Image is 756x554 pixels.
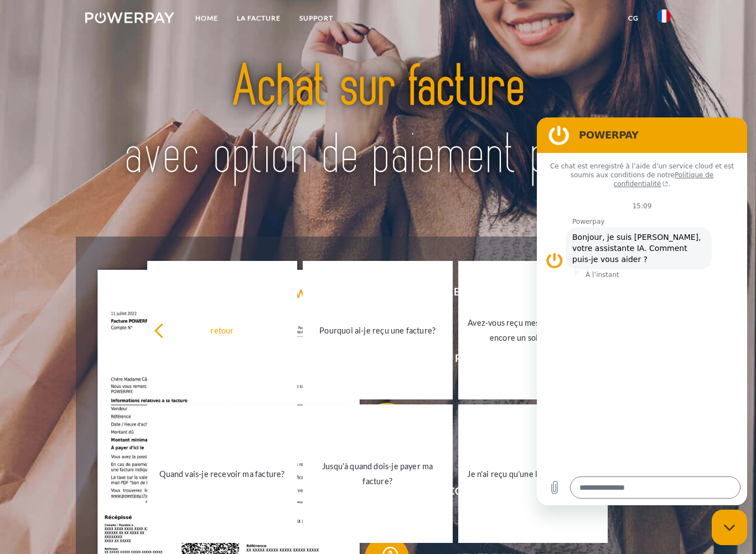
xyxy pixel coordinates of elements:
[309,459,446,489] div: Jusqu'à quand dois-je payer ma facture?
[114,35,643,208] img: title-powerpay_fr.svg
[154,466,291,481] div: Quand vais-je recevoir ma facture?
[85,12,174,23] img: logo-powerpay-white.svg
[154,323,291,338] div: retour
[465,315,602,345] div: Avez-vous reçu mes paiements, ai-je encore un solde ouvert?
[657,9,671,23] img: fr
[465,466,602,481] div: Je n'ai reçu qu'une livraison partielle
[619,8,648,28] a: CG
[290,8,343,28] a: Support
[712,510,747,545] iframe: Bouton de lancement de la fenêtre de messagerie, conversation en cours
[309,323,446,338] div: Pourquoi ai-je reçu une facture?
[537,117,747,505] iframe: Fenêtre de messagerie
[458,261,608,399] a: Avez-vous reçu mes paiements, ai-je encore un solde ouvert?
[227,8,290,28] a: LA FACTURE
[186,8,227,28] a: Home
